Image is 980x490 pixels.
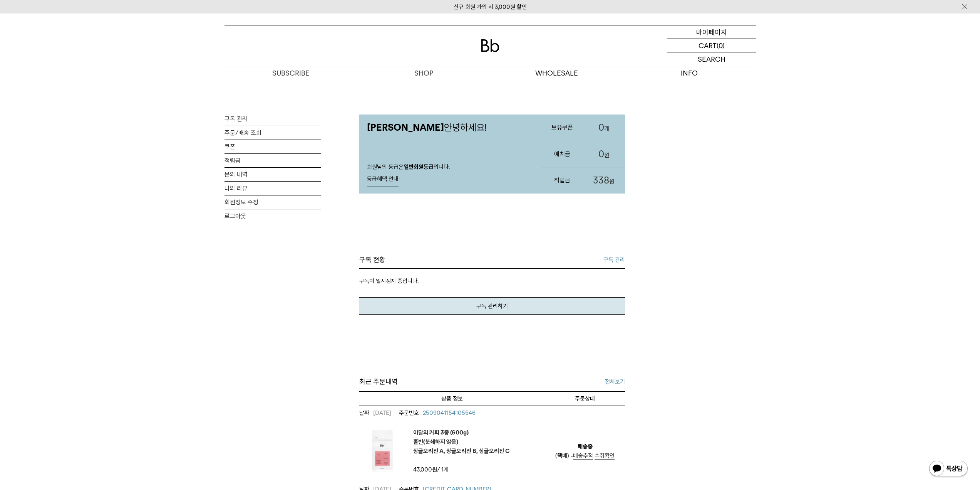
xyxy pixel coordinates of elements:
[583,141,625,167] a: 0원
[224,168,321,181] a: 문의 내역
[367,172,399,187] a: 등급혜택 안내
[224,112,321,126] a: 구독 관리
[367,122,444,133] strong: [PERSON_NAME]
[224,66,357,80] a: SUBSCRIBE
[541,117,583,138] h3: 보유쿠폰
[359,156,534,194] div: 회원님의 등급은 입니다.
[224,195,321,209] a: 회원정보 수정
[413,466,437,473] strong: 43,000원
[699,39,717,52] p: CART
[573,452,593,459] span: 배송추적
[698,52,725,66] p: SEARCH
[578,442,593,451] em: 배송중
[595,452,615,460] a: 수취확인
[541,144,583,164] h3: 예치금
[357,66,490,80] a: SHOP
[399,408,476,418] a: 2509041154105546
[481,39,499,52] img: 로고
[696,25,727,39] p: 마이페이지
[573,452,593,460] a: 배송추적
[359,391,545,406] th: 상품명/옵션
[359,269,625,297] p: 구독이 일시정지 중입니다.
[583,167,625,194] a: 338원
[224,209,321,223] a: 로그아웃
[224,154,321,167] a: 적립금
[545,391,625,406] th: 주문상태
[359,428,405,474] img: 이달의 커피
[595,452,615,459] span: 수취확인
[928,460,968,478] img: 카카오톡 채널 1:1 채팅 버튼
[490,66,623,80] p: WHOLESALE
[413,428,510,456] em: 이달의 커피 3종 (600g) 홀빈(분쇄하지 않음) 싱글오리진 A, 싱글오리진 B, 싱글오리진 C
[623,66,756,80] p: INFO
[605,377,625,386] a: 전체보기
[555,451,615,460] div: (택배) -
[224,140,321,153] a: 쿠폰
[404,163,434,170] strong: 일반회원등급
[583,115,625,141] a: 0개
[413,465,479,474] td: / 1개
[423,409,476,416] span: 2509041154105546
[413,428,510,456] a: 이달의 커피 3종 (600g)홀빈(분쇄하지 않음)싱글오리진 A, 싱글오리진 B, 싱글오리진 C
[224,126,321,140] a: 주문/배송 조회
[541,170,583,190] h3: 적립금
[603,255,625,264] a: 구독 관리
[717,39,725,52] p: (0)
[598,148,604,160] span: 0
[359,408,391,418] em: [DATE]
[359,297,625,315] a: 구독 관리하기
[598,122,604,133] span: 0
[359,115,534,141] p: 안녕하세요!
[359,376,398,387] span: 최근 주문내역
[667,39,756,52] a: CART (0)
[454,3,527,10] a: 신규 회원 가입 시 3,000원 할인
[593,175,609,186] span: 338
[667,25,756,39] a: 마이페이지
[359,255,385,264] h3: 구독 현황
[224,182,321,195] a: 나의 리뷰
